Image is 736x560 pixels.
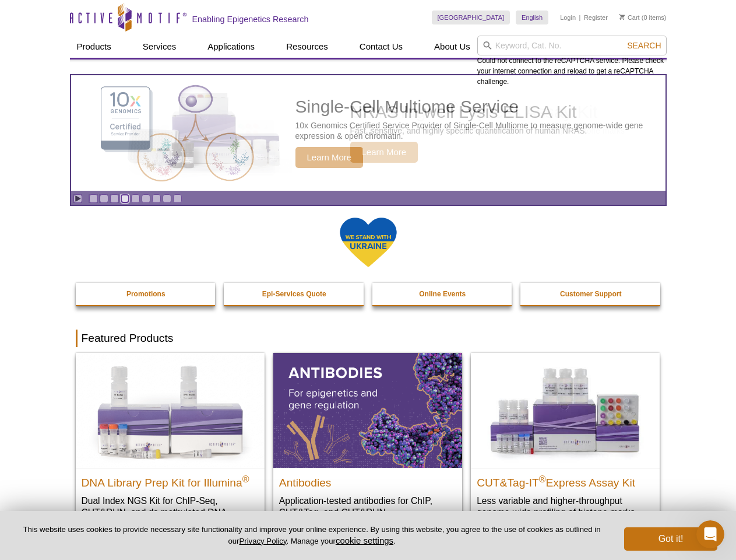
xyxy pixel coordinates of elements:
a: Login [560,13,576,22]
a: [GEOGRAPHIC_DATA] [432,10,510,24]
a: Customer Support [520,283,661,305]
a: About Us [427,36,477,58]
h2: Featured Products [76,330,661,347]
a: Resources [279,36,335,58]
h2: Antibodies [279,471,456,489]
a: Go to slide 3 [110,194,119,203]
a: Go to slide 8 [163,194,171,203]
a: Promotions [76,283,217,305]
sup: ® [242,474,249,484]
a: Go to slide 4 [121,194,129,203]
a: Cart [619,13,640,22]
div: Could not connect to the reCAPTCHA service. Please check your internet connection and reload to g... [477,36,667,87]
a: Go to slide 1 [89,194,98,203]
a: Go to slide 5 [131,194,140,203]
h2: DNA Library Prep Kit for Illumina [82,471,259,489]
p: This website uses cookies to provide necessary site functionality and improve your online experie... [19,524,605,547]
p: Dual Index NGS Kit for ChIP-Seq, CUT&RUN, and ds methylated DNA assays. [82,495,259,530]
img: All Antibodies [273,353,462,467]
a: CUT&Tag-IT® Express Assay Kit CUT&Tag-IT®Express Assay Kit Less variable and higher-throughput ge... [471,353,660,530]
strong: Epi-Services Quote [262,290,326,298]
sup: ® [539,474,546,484]
a: All Antibodies Antibodies Application-tested antibodies for ChIP, CUT&Tag, and CUT&RUN. [273,353,462,530]
h2: Enabling Epigenetics Research [192,14,309,24]
a: Online Events [372,283,513,305]
a: Go to slide 6 [142,194,150,203]
a: Applications [200,36,262,58]
button: cookie settings [336,535,393,545]
a: Register [584,13,608,22]
img: CUT&Tag-IT® Express Assay Kit [471,353,660,467]
a: Products [70,36,118,58]
p: Less variable and higher-throughput genome-wide profiling of histone marks​. [477,495,654,519]
a: Services [136,36,184,58]
strong: Customer Support [560,290,621,298]
a: Privacy Policy [239,537,286,545]
iframe: Intercom live chat [696,520,724,548]
a: Go to slide 9 [173,194,182,203]
a: English [516,10,548,24]
a: Contact Us [353,36,410,58]
a: Toggle autoplay [73,194,82,203]
span: Search [627,41,661,50]
img: DNA Library Prep Kit for Illumina [76,353,265,467]
p: Application-tested antibodies for ChIP, CUT&Tag, and CUT&RUN. [279,495,456,519]
h2: CUT&Tag-IT Express Assay Kit [477,471,654,489]
a: Epi-Services Quote [224,283,365,305]
li: | [579,10,581,24]
input: Keyword, Cat. No. [477,36,667,55]
strong: Promotions [126,290,165,298]
button: Search [624,40,664,51]
a: DNA Library Prep Kit for Illumina DNA Library Prep Kit for Illumina® Dual Index NGS Kit for ChIP-... [76,353,265,541]
img: We Stand With Ukraine [339,216,397,268]
a: Go to slide 7 [152,194,161,203]
strong: Online Events [419,290,466,298]
img: Your Cart [619,14,625,20]
button: Got it! [624,527,717,551]
li: (0 items) [619,10,667,24]
a: Go to slide 2 [100,194,108,203]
